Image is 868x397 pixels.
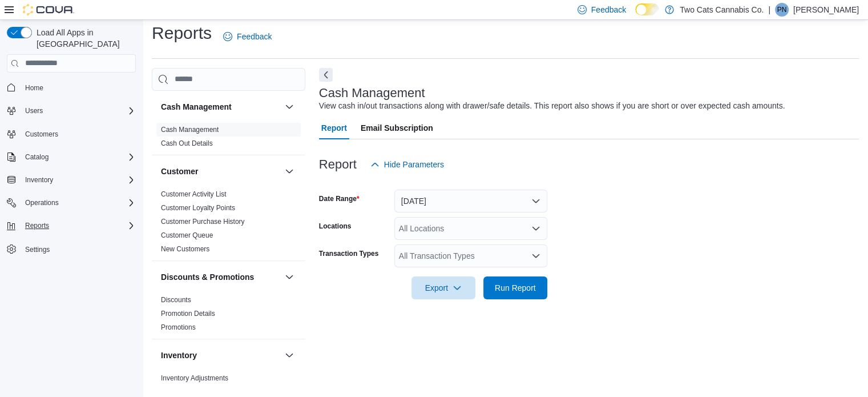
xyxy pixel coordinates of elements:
span: Reports [21,219,136,232]
button: Users [2,103,140,119]
span: Customer Activity List [161,190,227,199]
button: Home [2,79,140,96]
button: Inventory [2,172,140,188]
span: Inventory by Product Historical [161,387,254,396]
button: Next [319,68,333,82]
span: Inventory Adjustments [161,374,228,383]
button: Cash Management [282,100,296,114]
button: Customers [2,126,140,142]
h3: Cash Management [319,86,425,100]
a: Customer Purchase History [161,218,245,226]
h1: Reports [152,22,212,45]
label: Date Range [319,194,360,203]
button: Export [411,276,475,299]
span: Feedback [591,4,626,15]
span: Inventory [21,173,136,187]
span: Customer Queue [161,231,213,240]
label: Locations [319,222,352,231]
a: Promotions [161,323,196,331]
div: Pearl Naven [775,3,789,17]
span: Catalog [25,153,49,162]
a: Promotion Details [161,310,215,318]
span: Catalog [21,150,136,164]
span: Customers [21,127,136,141]
h3: Cash Management [161,101,232,113]
button: Inventory [21,173,58,187]
h3: Customer [161,166,198,177]
button: Cash Management [161,101,280,113]
span: Settings [21,242,136,256]
span: Operations [25,198,59,207]
a: Discounts [161,296,191,304]
h3: Report [319,158,357,171]
button: Customer [282,165,296,178]
span: Home [25,83,43,93]
span: New Customers [161,244,209,254]
span: Run Report [495,282,536,294]
button: [DATE] [394,190,547,212]
span: Customer Purchase History [161,217,245,226]
h3: Discounts & Promotions [161,271,254,283]
button: Discounts & Promotions [282,270,296,284]
button: Open list of options [531,251,540,260]
span: Inventory [25,175,53,185]
button: Inventory [282,348,296,362]
span: Promotion Details [161,309,215,318]
span: PN [777,3,787,17]
p: | [768,3,770,17]
a: Settings [21,243,54,256]
span: Operations [21,196,136,210]
button: Catalog [2,149,140,165]
a: New Customers [161,245,209,253]
span: Feedback [237,31,272,42]
label: Transaction Types [319,249,378,258]
a: Customers [21,127,63,141]
span: Home [21,81,136,95]
div: Cash Management [152,123,305,155]
span: Customer Loyalty Points [161,203,235,212]
span: Settings [25,245,50,254]
button: Catalog [21,150,53,164]
h3: Inventory [161,350,197,361]
span: Load All Apps in [GEOGRAPHIC_DATA] [32,27,136,50]
span: Reports [25,221,49,230]
span: Export [418,276,469,299]
button: Operations [2,195,140,211]
button: Run Report [483,276,547,299]
p: [PERSON_NAME] [793,3,859,17]
div: Discounts & Promotions [152,293,305,339]
button: Hide Parameters [366,153,449,176]
span: Users [21,104,136,118]
a: Home [21,81,48,95]
span: Email Subscription [361,117,433,139]
a: Inventory Adjustments [161,374,228,382]
div: Customer [152,187,305,260]
a: Inventory by Product Historical [161,388,254,396]
input: Dark Mode [635,3,659,15]
button: Users [21,104,47,118]
div: View cash in/out transactions along with drawer/safe details. This report also shows if you are s... [319,100,785,112]
span: Report [321,117,347,139]
a: Customer Activity List [161,190,227,198]
a: Cash Out Details [161,139,213,147]
nav: Complex example [7,75,136,287]
p: Two Cats Cannabis Co. [680,3,764,17]
span: Hide Parameters [384,159,444,170]
span: Promotions [161,323,196,332]
button: Operations [21,196,63,210]
span: Cash Out Details [161,139,213,148]
span: Discounts [161,295,191,304]
button: Discounts & Promotions [161,271,280,283]
span: Cash Management [161,125,219,134]
a: Cash Management [161,126,219,134]
img: Cova [23,4,74,15]
a: Customer Loyalty Points [161,204,235,212]
button: Reports [21,219,54,232]
button: Settings [2,240,140,257]
button: Open list of options [531,224,540,233]
button: Customer [161,166,280,177]
button: Reports [2,218,140,234]
a: Customer Queue [161,231,213,239]
a: Feedback [219,25,276,48]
